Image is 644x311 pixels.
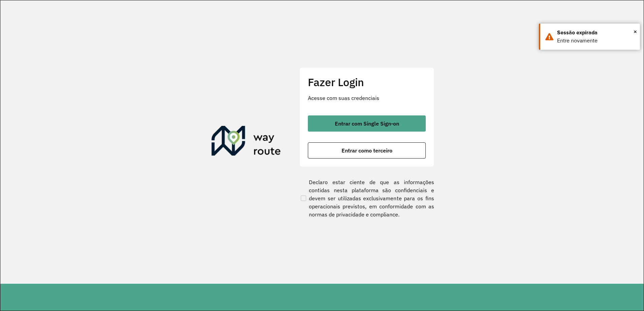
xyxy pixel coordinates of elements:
img: Roteirizador AmbevTech [212,126,281,158]
div: Entre novamente [557,37,635,45]
span: Entrar como terceiro [342,148,392,153]
span: Entrar com Single Sign-on [335,121,399,126]
button: button [308,142,426,159]
span: × [634,27,637,37]
p: Acesse com suas credenciais [308,94,426,102]
button: button [308,115,426,132]
label: Declaro estar ciente de que as informações contidas nesta plataforma são confidenciais e devem se... [299,178,434,218]
button: Close [634,27,637,37]
h2: Fazer Login [308,76,426,89]
div: Sessão expirada [557,29,635,37]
